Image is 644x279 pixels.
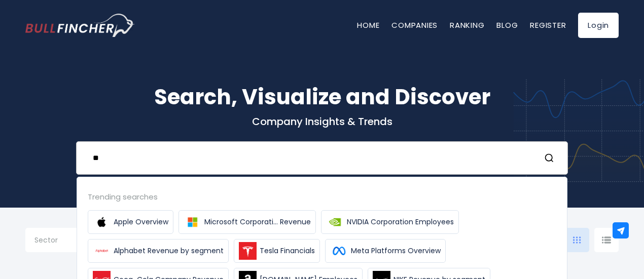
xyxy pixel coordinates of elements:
[544,151,557,165] button: Search
[347,217,454,227] span: NVIDIA Corporation Employees
[25,14,135,37] img: Bullfincher logo
[391,20,438,30] a: Companies
[25,115,619,128] p: Company Insights & Trends
[530,20,566,30] a: Register
[321,210,459,234] a: NVIDIA Corporation Employees
[260,246,315,256] span: Tesla Financials
[114,246,224,256] span: Alphabet Revenue by segment
[357,20,379,30] a: Home
[573,236,581,244] img: icon-comp-grid.svg
[88,210,173,234] a: Apple Overview
[204,217,311,227] span: Microsoft Corporati... Revenue
[496,20,518,30] a: Blog
[25,81,619,113] h1: Search, Visualize and Discover
[178,210,316,234] a: Microsoft Corporati... Revenue
[34,235,58,245] span: Sector
[25,14,134,37] a: Go to homepage
[578,13,619,38] a: Login
[325,239,446,263] a: Meta Platforms Overview
[234,239,320,263] a: Tesla Financials
[351,246,441,256] span: Meta Platforms Overview
[114,217,168,227] span: Apple Overview
[88,239,229,263] a: Alphabet Revenue by segment
[88,191,556,203] div: Trending searches
[602,236,611,244] img: icon-comp-list-view.svg
[34,232,99,250] input: Selection
[450,20,484,30] a: Ranking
